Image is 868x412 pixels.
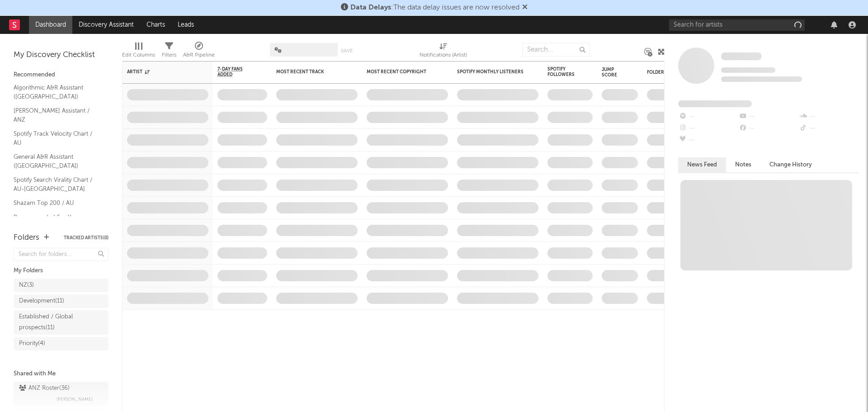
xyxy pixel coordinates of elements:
span: 7-Day Fans Added [217,66,254,77]
a: Leads [171,16,200,34]
span: Tracking Since: [DATE] [721,67,775,73]
div: Shared with Me [14,369,108,379]
div: -- [738,111,798,123]
a: Spotify Track Velocity Chart / AU [14,129,99,147]
div: My Folders [14,265,108,276]
span: : The data delay issues are now resolved [350,4,519,11]
div: Filters [162,50,176,61]
input: Search... [522,43,590,57]
div: -- [678,111,738,123]
span: Data Delays [350,4,391,11]
div: Most Recent Copyright [367,69,434,75]
div: Most Recent Track [276,69,344,75]
div: A&R Pipeline [183,38,215,65]
div: Filters [162,38,176,65]
div: Established / Global prospects ( 11 ) [19,312,83,333]
div: Folders [647,70,715,75]
a: Recommended For You [14,213,99,223]
a: Development(11) [14,294,108,308]
div: Spotify Monthly Listeners [457,69,525,75]
a: Charts [140,16,171,34]
button: Save [341,48,353,53]
div: Recommended [14,70,108,81]
a: Spotify Search Virality Chart / AU-[GEOGRAPHIC_DATA] [14,175,99,194]
div: -- [799,123,859,134]
a: NZ(3) [14,279,108,292]
div: Development ( 11 ) [19,296,64,307]
a: Discovery Assistant [72,16,140,34]
div: -- [799,111,859,123]
a: [PERSON_NAME] Assistant / ANZ [14,106,99,124]
a: Dashboard [29,16,72,34]
span: [PERSON_NAME] [57,394,93,405]
input: Search for folders... [14,248,108,261]
button: Change History [760,157,821,172]
div: A&R Pipeline [183,50,215,61]
span: 0 fans last week [721,76,802,82]
button: News Feed [678,157,726,172]
div: Artist [127,69,195,75]
div: Priority ( 4 ) [19,338,45,349]
div: Edit Columns [122,50,155,61]
a: Priority(4) [14,337,108,350]
button: Tracked Artists(0) [64,236,108,240]
div: Notifications (Artist) [420,50,467,61]
div: -- [678,123,738,134]
span: Some Artist [721,52,762,60]
div: Spotify Followers [547,66,579,77]
div: Edit Columns [122,38,155,65]
div: Jump Score [602,67,624,78]
input: Search for artists [669,19,805,31]
a: Established / Global prospects(11) [14,310,108,335]
div: -- [678,134,738,146]
div: NZ ( 3 ) [19,280,34,291]
a: Algorithmic A&R Assistant ([GEOGRAPHIC_DATA]) [14,83,99,101]
div: My Discovery Checklist [14,50,108,61]
a: ANZ Roster(36)[PERSON_NAME] [14,382,108,406]
a: Shazam Top 200 / AU [14,198,99,208]
div: Folders [14,232,39,243]
div: Notifications (Artist) [420,38,467,65]
span: Dismiss [522,4,528,11]
a: General A&R Assistant ([GEOGRAPHIC_DATA]) [14,152,99,170]
button: Notes [726,157,760,172]
div: ANZ Roster ( 36 ) [19,383,70,394]
span: Fans Added by Platform [678,100,752,107]
a: Some Artist [721,52,762,61]
div: -- [738,123,798,134]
